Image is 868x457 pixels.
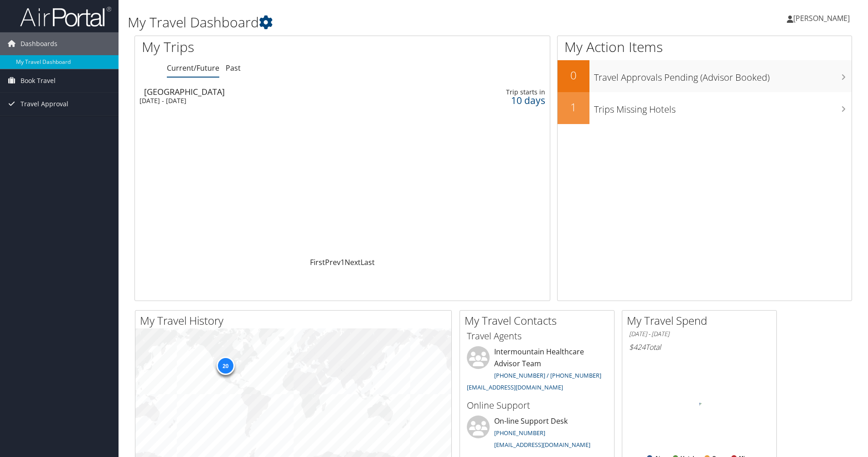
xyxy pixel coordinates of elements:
a: 0Travel Approvals Pending (Advisor Booked) [558,60,852,92]
span: Dashboards [21,32,57,55]
h2: 0 [558,68,589,83]
h1: My Action Items [558,37,852,57]
div: [GEOGRAPHIC_DATA] [144,88,405,96]
h6: Total [629,342,770,352]
div: 10 days [455,96,545,104]
span: Travel Approval [21,93,68,115]
h1: My Travel Dashboard [128,13,615,32]
div: [DATE] - [DATE] [139,97,400,105]
a: 1Trips Missing Hotels [558,92,852,124]
li: Intermountain Healthcare Advisor Team [462,346,612,395]
a: [EMAIL_ADDRESS][DOMAIN_NAME] [467,383,563,391]
a: [PERSON_NAME] [787,5,859,32]
h2: My Travel Spend [627,313,776,328]
a: Prev [325,257,341,267]
a: Current/Future [167,63,219,73]
a: First [310,257,325,267]
h6: [DATE] - [DATE] [629,330,770,338]
img: airportal-logo.png [20,6,111,27]
h3: Online Support [467,399,607,412]
h3: Travel Agents [467,330,607,343]
span: Book Travel [21,69,56,92]
a: [PHONE_NUMBER] / [PHONE_NUMBER] [494,371,601,379]
span: [PERSON_NAME] [793,13,850,23]
a: [EMAIL_ADDRESS][DOMAIN_NAME] [494,441,590,449]
a: [PHONE_NUMBER] [494,429,545,437]
a: Next [345,257,361,267]
span: $424 [629,342,646,352]
h2: 1 [558,99,589,115]
div: Trip starts in [455,88,545,96]
a: Past [226,63,241,73]
h3: Trips Missing Hotels [594,99,852,116]
a: 1 [341,257,345,267]
h2: My Travel History [140,313,451,328]
div: 20 [216,357,234,375]
h2: My Travel Contacts [465,313,614,328]
a: Last [361,257,375,267]
li: On-line Support Desk [462,415,612,453]
h1: My Trips [142,37,370,57]
h3: Travel Approvals Pending (Advisor Booked) [594,67,852,84]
